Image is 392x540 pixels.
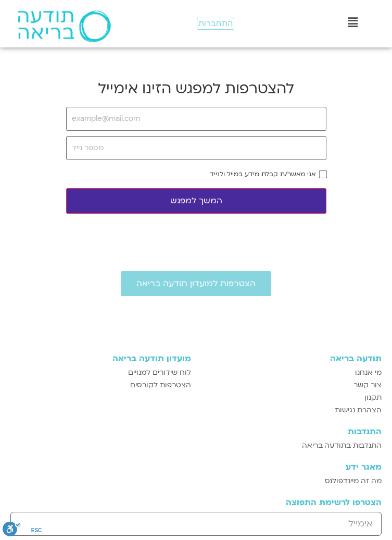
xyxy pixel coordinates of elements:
[201,379,382,391] a: צור קשר
[10,512,382,536] input: אימייל
[335,404,382,416] span: הצהרת נגישות
[66,79,326,99] h2: להצטרפות למפגש הזינו אימייל
[220,427,382,436] h3: התנדבות
[197,18,234,30] a: התחברות
[364,391,382,404] span: תקנון
[10,379,191,391] a: הצטרפות לקורסים
[10,366,191,379] a: לוח שידורים למנויים
[355,366,382,379] span: מי אנחנו
[128,366,191,379] span: לוח שידורים למנויים
[220,462,382,472] h3: מאגר ידע
[136,279,256,288] span: הצטרפות למועדון תודעה בריאה
[302,439,382,452] span: התנדבות בתודעה בריאה
[210,170,315,178] label: אני מאשר/ת קבלת מידע במייל ולנייד
[220,439,382,452] a: התנדבות בתודעה בריאה
[10,498,382,507] h3: הצטרפו לרשימת התפוצה
[201,404,382,416] a: הצהרת נגישות
[201,354,382,363] h3: תודעה בריאה
[66,188,326,214] button: המשך למפגש
[130,379,191,391] span: הצטרפות לקורסים
[121,271,271,296] a: הצטרפות למועדון תודעה בריאה
[198,19,233,28] span: התחברות
[353,379,382,391] span: צור קשר
[10,354,191,363] h3: מועדון תודעה בריאה
[66,136,326,160] input: מספר נייד
[66,107,326,131] input: example@mail.com
[18,10,111,42] img: תודעה בריאה
[220,475,382,487] a: מה זה מיינדפולנס
[201,391,382,404] a: תקנון
[201,366,382,379] a: מי אנחנו
[325,475,382,487] span: מה זה מיינדפולנס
